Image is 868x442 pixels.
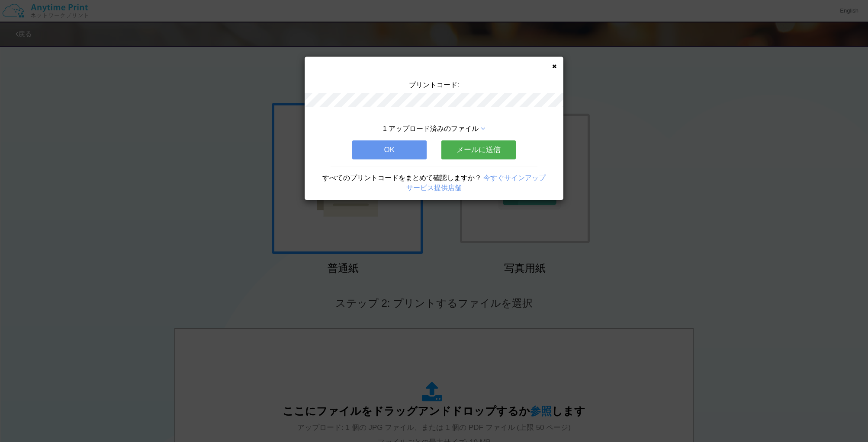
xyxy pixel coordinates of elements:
[322,174,482,181] span: すべてのプリントコードをまとめて確認しますか？
[383,125,479,132] span: 1 アップロード済みのファイル
[406,184,462,191] a: サービス提供店舗
[483,174,546,181] a: 今すぐサインアップ
[409,81,459,89] span: プリントコード:
[352,140,427,159] button: OK
[441,140,516,159] button: メールに送信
